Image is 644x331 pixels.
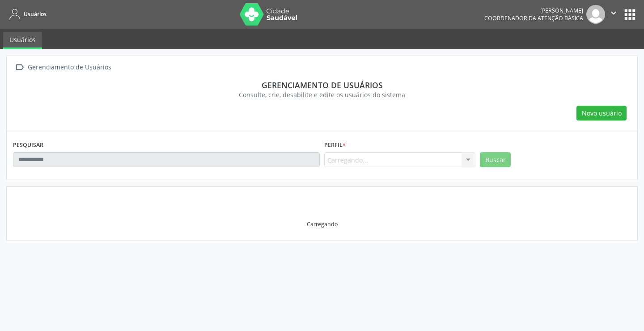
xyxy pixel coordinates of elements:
button: Novo usuário [576,106,627,121]
button: apps [622,7,638,22]
button: Buscar [480,152,511,168]
i:  [609,8,619,18]
div: [PERSON_NAME] [484,7,583,14]
label: PESQUISAR [13,138,43,152]
span: Usuários [24,10,47,18]
button:  [605,5,622,24]
div: Gerenciamento de usuários [19,80,625,90]
div: Carregando [307,220,338,228]
label: Perfil [324,138,346,152]
img: img [586,5,605,24]
a:  Gerenciamento de Usuários [13,61,113,74]
div: Consulte, crie, desabilite e edite os usuários do sistema [19,90,625,99]
a: Usuários [3,32,42,49]
span: Novo usuário [582,108,622,118]
i:  [13,61,26,74]
div: Gerenciamento de Usuários [26,61,113,74]
span: Coordenador da Atenção Básica [484,14,583,22]
a: Usuários [6,7,47,21]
